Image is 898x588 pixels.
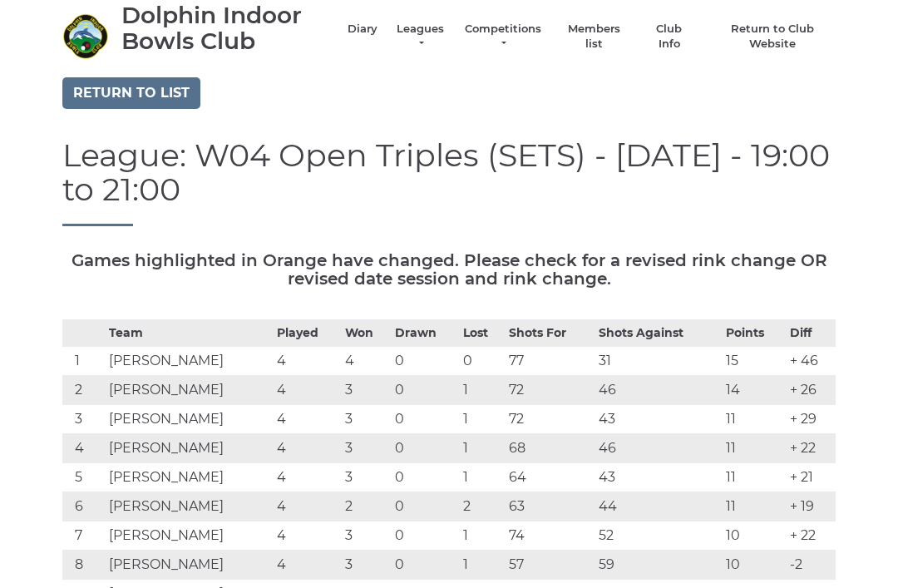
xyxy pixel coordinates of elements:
[722,376,786,405] td: 14
[786,434,836,463] td: + 22
[62,463,105,492] td: 5
[62,347,105,376] td: 1
[105,376,273,405] td: [PERSON_NAME]
[273,405,341,434] td: 4
[341,347,391,376] td: 4
[273,347,341,376] td: 4
[722,434,786,463] td: 11
[348,22,377,37] a: Diary
[786,376,836,405] td: + 26
[62,434,105,463] td: 4
[722,492,786,521] td: 11
[595,463,722,492] td: 43
[105,347,273,376] td: [PERSON_NAME]
[722,405,786,434] td: 11
[505,521,595,551] td: 74
[273,320,341,347] th: Played
[105,463,273,492] td: [PERSON_NAME]
[645,22,693,52] a: Club Info
[595,434,722,463] td: 46
[786,463,836,492] td: + 21
[62,376,105,405] td: 2
[505,463,595,492] td: 64
[62,405,105,434] td: 3
[595,405,722,434] td: 43
[595,347,722,376] td: 31
[459,320,505,347] th: Lost
[273,492,341,521] td: 4
[459,434,505,463] td: 1
[505,405,595,434] td: 72
[722,347,786,376] td: 15
[595,320,722,347] th: Shots Against
[505,376,595,405] td: 72
[273,434,341,463] td: 4
[459,405,505,434] td: 1
[62,13,108,59] img: Dolphin Indoor Bowls Club
[786,347,836,376] td: + 46
[391,376,459,405] td: 0
[459,463,505,492] td: 1
[559,22,628,52] a: Members list
[341,463,391,492] td: 3
[722,521,786,551] td: 10
[391,521,459,551] td: 0
[722,551,786,580] td: 10
[62,77,200,109] a: Return to list
[341,405,391,434] td: 3
[105,320,273,347] th: Team
[722,463,786,492] td: 11
[505,320,595,347] th: Shots For
[62,138,836,227] h1: League: W04 Open Triples (SETS) - [DATE] - 19:00 to 21:00
[391,320,459,347] th: Drawn
[505,492,595,521] td: 63
[394,22,447,52] a: Leagues
[273,521,341,551] td: 4
[595,492,722,521] td: 44
[341,492,391,521] td: 2
[391,551,459,580] td: 0
[105,492,273,521] td: [PERSON_NAME]
[105,551,273,580] td: [PERSON_NAME]
[459,521,505,551] td: 1
[722,320,786,347] th: Points
[62,551,105,580] td: 8
[459,492,505,521] td: 2
[505,551,595,580] td: 57
[105,521,273,551] td: [PERSON_NAME]
[273,463,341,492] td: 4
[595,551,722,580] td: 59
[505,347,595,376] td: 77
[391,434,459,463] td: 0
[391,492,459,521] td: 0
[595,376,722,405] td: 46
[391,347,459,376] td: 0
[463,22,543,52] a: Competitions
[341,521,391,551] td: 3
[786,320,836,347] th: Diff
[105,434,273,463] td: [PERSON_NAME]
[62,251,836,288] h5: Games highlighted in Orange have changed. Please check for a revised rink change OR revised date ...
[786,521,836,551] td: + 22
[62,492,105,521] td: 6
[62,521,105,551] td: 7
[105,405,273,434] td: [PERSON_NAME]
[273,376,341,405] td: 4
[391,405,459,434] td: 0
[786,405,836,434] td: + 29
[786,551,836,580] td: -2
[505,434,595,463] td: 68
[341,551,391,580] td: 3
[710,22,836,52] a: Return to Club Website
[595,521,722,551] td: 52
[341,320,391,347] th: Won
[391,463,459,492] td: 0
[786,492,836,521] td: + 19
[459,551,505,580] td: 1
[459,376,505,405] td: 1
[459,347,505,376] td: 0
[273,551,341,580] td: 4
[121,2,331,54] div: Dolphin Indoor Bowls Club
[341,434,391,463] td: 3
[341,376,391,405] td: 3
